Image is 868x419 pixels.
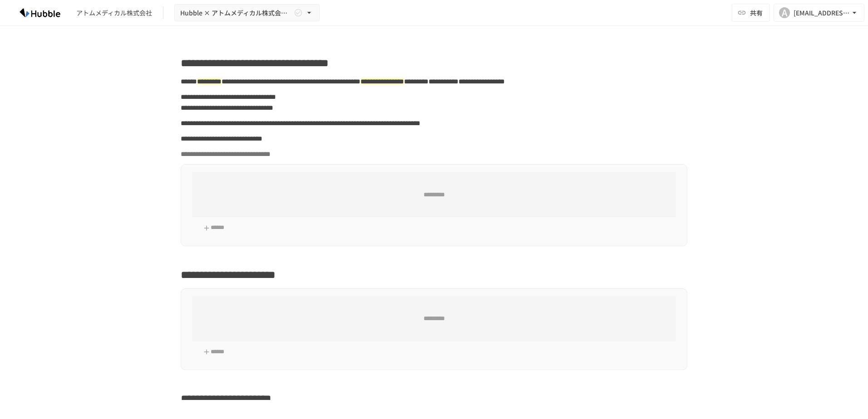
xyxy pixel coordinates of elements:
div: アトムメディカル株式会社 [76,8,152,18]
span: Hubble × アトムメディカル株式会社オンボーディングプロジェクト [180,7,292,19]
div: [EMAIL_ADDRESS][DOMAIN_NAME] [794,7,850,19]
span: 共有 [750,8,763,18]
button: A[EMAIL_ADDRESS][DOMAIN_NAME] [774,4,864,22]
button: Hubble × アトムメディカル株式会社オンボーディングプロジェクト [174,4,320,22]
div: A [779,7,790,18]
button: 共有 [732,4,770,22]
img: HzDRNkGCf7KYO4GfwKnzITak6oVsp5RHeZBEM1dQFiQ [11,5,69,20]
